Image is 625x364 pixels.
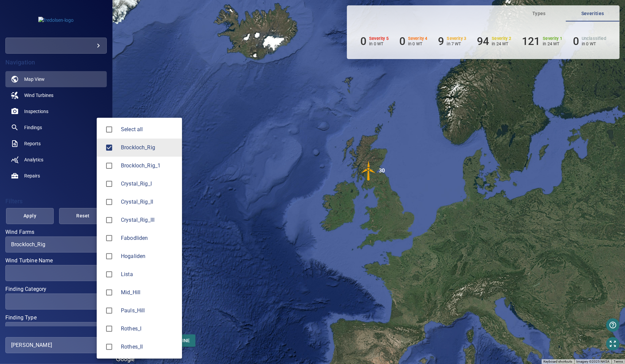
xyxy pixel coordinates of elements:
span: Crystal_Rig_II [102,195,116,209]
div: Wind Farms Brockloch_Rig_1 [121,162,177,170]
span: Hogaliden [102,249,116,263]
span: Rothes_I [121,325,177,333]
span: Fabodliden [102,231,116,245]
span: Select all [121,125,177,134]
span: Pauls_Hill [121,307,177,315]
div: Wind Farms Rothes_II [121,343,177,351]
span: Brockloch_Rig_1 [121,162,177,170]
span: Crystal_Rig_III [102,213,116,227]
span: Lista [121,270,177,278]
span: Brockloch_Rig_1 [102,159,116,173]
div: Wind Farms Fabodliden [121,234,177,242]
span: Lista [102,267,116,281]
div: Wind Farms Hogaliden [121,252,177,260]
div: Wind Farms Lista [121,270,177,278]
div: Wind Farms Mid_Hill [121,289,177,297]
div: Wind Farms Brockloch_Rig [121,144,177,152]
span: Crystal_Rig_I [102,177,116,191]
span: Mid_Hill [121,289,177,297]
span: Brockloch_Rig [121,144,177,152]
span: Rothes_II [121,343,177,351]
ul: Brockloch_Rig [97,118,182,359]
div: Wind Farms Pauls_Hill [121,307,177,315]
span: Mid_Hill [102,285,116,300]
span: Rothes_I [102,322,116,336]
span: Rothes_II [102,340,116,354]
div: Wind Farms Crystal_Rig_II [121,198,177,206]
div: Wind Farms Crystal_Rig_III [121,216,177,224]
div: Wind Farms Crystal_Rig_I [121,180,177,188]
span: Brockloch_Rig [102,141,116,155]
span: Pauls_Hill [102,304,116,318]
div: Wind Farms Rothes_I [121,325,177,333]
span: Fabodliden [121,234,177,242]
span: Crystal_Rig_I [121,180,177,188]
span: Crystal_Rig_III [121,216,177,224]
span: Crystal_Rig_II [121,198,177,206]
span: Hogaliden [121,252,177,260]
